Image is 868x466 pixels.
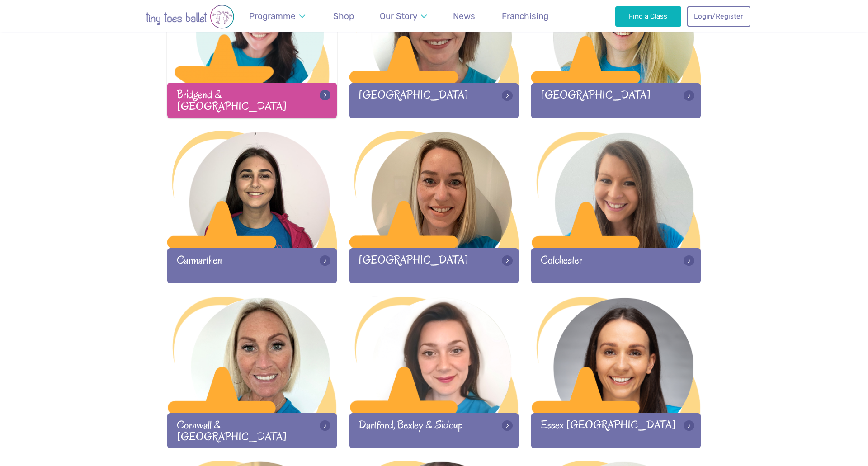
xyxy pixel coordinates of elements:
[167,131,337,283] a: Carmarthen
[453,11,475,21] span: News
[376,5,431,27] a: Our Story
[531,413,701,448] div: Essex [GEOGRAPHIC_DATA]
[349,83,519,118] div: [GEOGRAPHIC_DATA]
[449,5,480,27] a: News
[531,248,701,283] div: Colchester
[349,413,519,448] div: Dartford, Bexley & Sidcup
[380,11,417,21] span: Our Story
[249,11,296,21] span: Programme
[245,5,309,27] a: Programme
[167,83,337,118] div: Bridgend & [GEOGRAPHIC_DATA]
[167,413,337,448] div: Cornwall & [GEOGRAPHIC_DATA]
[349,296,519,448] a: Dartford, Bexley & Sidcup
[329,5,358,27] a: Shop
[615,6,682,26] a: Find a Class
[333,11,354,21] span: Shop
[167,248,337,283] div: Carmarthen
[349,131,519,283] a: [GEOGRAPHIC_DATA]
[502,11,548,21] span: Franchising
[531,83,701,118] div: [GEOGRAPHIC_DATA]
[167,296,337,448] a: Cornwall & [GEOGRAPHIC_DATA]
[497,5,552,27] a: Franchising
[118,5,262,29] img: tiny toes ballet
[687,6,750,26] a: Login/Register
[349,248,519,283] div: [GEOGRAPHIC_DATA]
[531,296,701,448] a: Essex [GEOGRAPHIC_DATA]
[531,131,701,283] a: Colchester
